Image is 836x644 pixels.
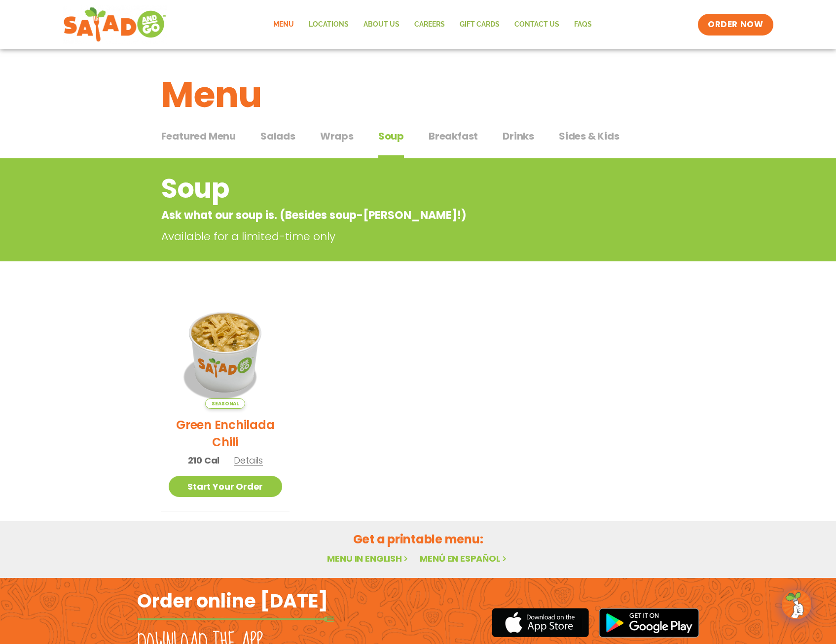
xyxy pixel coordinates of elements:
h1: Menu [161,68,675,121]
a: Start Your Order [169,476,283,497]
a: Menú en español [420,552,509,565]
img: Product photo for Green Enchilada Chili [169,295,283,409]
img: new-SAG-logo-768×292 [63,5,167,44]
span: 210 Cal [188,454,220,467]
a: Locations [301,13,356,36]
img: wpChatIcon [783,591,810,618]
span: ORDER NOW [708,19,763,31]
p: Available for a limited-time only [161,228,600,245]
a: Menu [266,13,301,36]
p: Ask what our soup is. (Besides soup-[PERSON_NAME]!) [161,207,596,223]
div: Tabbed content [161,125,675,159]
h2: Soup [161,169,596,209]
span: Drinks [503,129,534,143]
span: Seasonal [205,398,245,409]
span: Sides & Kids [559,129,619,143]
h2: Green Enchilada Chili [169,416,283,451]
a: FAQs [567,13,599,36]
a: Contact Us [507,13,567,36]
span: Soup [378,129,404,143]
h2: Get a printable menu: [161,531,675,548]
a: Menu in English [327,552,410,565]
a: About Us [356,13,407,36]
span: Wraps [320,129,354,143]
span: Salads [260,129,295,143]
a: Careers [407,13,452,36]
a: GIFT CARDS [452,13,507,36]
h2: Order online [DATE] [137,589,328,613]
span: Details [234,454,263,466]
a: ORDER NOW [698,14,773,36]
img: appstore [492,607,589,639]
nav: Menu [266,13,599,36]
span: Breakfast [429,129,478,143]
img: google_play [599,608,699,638]
span: Featured Menu [161,129,236,143]
img: fork [137,616,334,622]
